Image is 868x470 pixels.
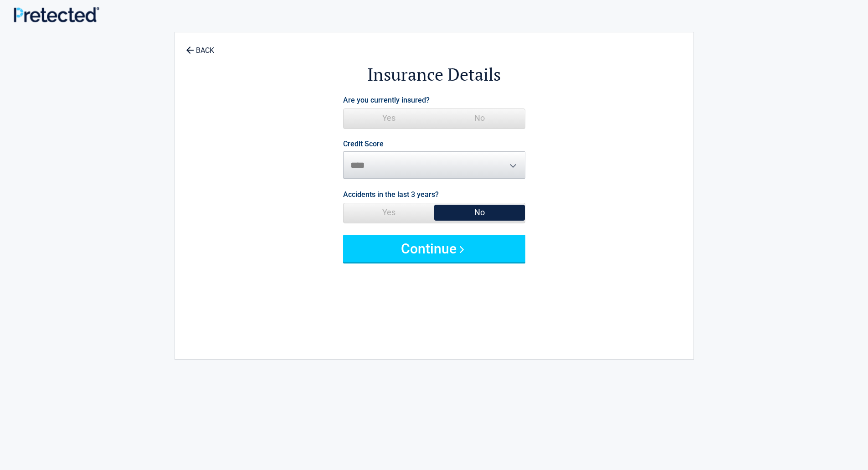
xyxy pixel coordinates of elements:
[343,94,430,106] label: Are you currently insured?
[434,203,525,222] span: No
[343,235,525,262] button: Continue
[344,109,434,127] span: Yes
[184,38,216,54] a: BACK
[225,63,643,86] h2: Insurance Details
[434,109,525,127] span: No
[343,140,384,148] label: Credit Score
[344,203,434,222] span: Yes
[343,188,439,201] label: Accidents in the last 3 years?
[14,7,99,22] img: Main Logo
